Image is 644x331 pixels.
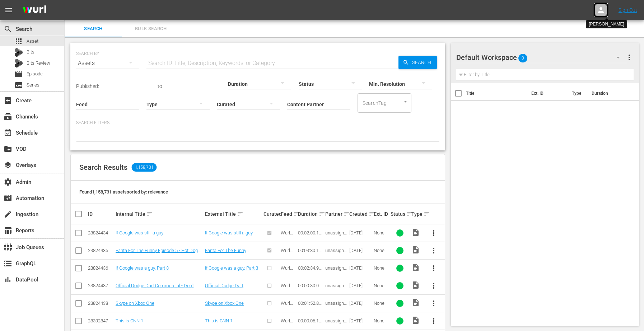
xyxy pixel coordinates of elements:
span: Bulk Search [126,25,175,33]
span: Episode [27,70,43,78]
span: Overlays [4,161,12,169]
span: sort [146,211,153,217]
span: unassigned [325,230,347,241]
a: Sign Out [619,7,637,13]
span: Found 1,158,731 assets sorted by: relevance [79,189,168,195]
span: Create [4,96,12,105]
div: 23824435 [88,248,113,253]
div: 00:02:00.149 [298,230,323,236]
span: unassigned [325,318,347,329]
span: Published: [76,83,99,89]
img: ans4CAIJ8jUAAAAAAAAAAAAAAAAAAAAAAAAgQb4GAAAAAAAAAAAAAAAAAAAAAAAAJMjXAAAAAAAAAAAAAAAAAAAAAAAAgAT5G... [17,2,52,19]
div: 00:01:52.853 [298,300,323,306]
div: [PERSON_NAME] [589,21,624,27]
span: more_vert [429,246,438,255]
span: Admin [4,178,12,186]
div: None [374,265,389,271]
span: Search Results [79,163,127,172]
span: Video [411,281,420,289]
button: more_vert [425,277,442,294]
div: Curated [263,211,279,217]
span: Video [411,316,420,325]
span: Wurl HLS Test [281,283,293,299]
span: Bits [27,48,34,56]
span: sort [406,211,413,217]
a: Skype on Xbox One [205,300,244,306]
button: Open [402,98,409,105]
span: Job Queues [4,243,12,252]
span: menu [4,6,13,14]
span: Search [69,25,118,33]
div: 00:00:06.140 [298,318,323,323]
div: 23824434 [88,230,113,236]
a: Official Dodge Dart Commercial - Don't Touch My Dart [205,283,257,299]
div: Type [411,210,423,218]
button: more_vert [425,260,442,277]
a: Fanta For The Funny Episode 5 - Hot Dog Microphone [116,248,201,258]
span: unassigned [325,248,347,258]
div: 23824436 [88,265,113,271]
div: Internal Title [116,210,203,218]
div: [DATE] [349,230,371,236]
div: 23824438 [88,300,113,306]
a: Fanta For The Funny Episode 5 - Hot Dog Microphone [205,248,249,264]
div: [DATE] [349,318,371,323]
div: [DATE] [349,248,371,253]
a: This is CNN 1 [116,318,143,323]
span: more_vert [429,229,438,237]
span: Asset [14,37,23,46]
div: 00:03:30.154 [298,248,323,253]
span: more_vert [429,299,438,308]
span: unassigned [325,283,347,294]
span: Search [4,25,12,33]
span: sort [344,211,350,217]
a: If Google was a guy, Part 3 [205,265,258,271]
span: Series [27,81,39,89]
span: sort [424,211,430,217]
a: This is CNN 1 [205,318,233,323]
span: unassigned [325,265,347,276]
button: more_vert [625,49,634,66]
span: DataPool [4,275,12,284]
div: Duration [298,210,323,218]
div: 00:00:30.058 [298,283,323,288]
th: Ext. ID [527,83,568,103]
span: more_vert [625,53,634,62]
span: Video [411,298,420,307]
span: Video [411,228,420,237]
div: Default Workspace [456,47,627,67]
a: If Google was still a guy [205,230,253,236]
div: Partner [325,210,347,218]
th: Type [568,83,587,103]
span: Bits Review [27,60,50,67]
span: more_vert [429,317,438,325]
span: sort [293,211,300,217]
button: more_vert [425,295,442,312]
a: If Google was a guy, Part 3 [116,265,169,271]
span: Automation [4,194,12,202]
div: [DATE] [349,265,371,271]
p: Search Filters: [76,120,439,126]
span: 0 [518,51,527,66]
div: Ext. ID [374,211,389,217]
div: Assets [76,53,139,73]
span: VOD [4,145,12,153]
div: External Title [205,210,261,218]
div: None [374,300,389,306]
span: sort [319,211,325,217]
div: None [374,318,389,323]
span: more_vert [429,264,438,272]
a: If Google was still a guy [116,230,163,236]
span: sort [369,211,375,217]
div: Bits [14,48,23,57]
div: [DATE] [349,300,371,306]
th: Duration [587,83,630,103]
button: more_vert [425,224,442,242]
div: Status [391,210,409,218]
div: 23824437 [88,283,113,288]
span: sort [237,211,243,217]
span: 1,158,731 [132,163,157,172]
span: Channels [4,112,12,121]
span: Series [14,81,23,89]
span: Search [409,56,437,69]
